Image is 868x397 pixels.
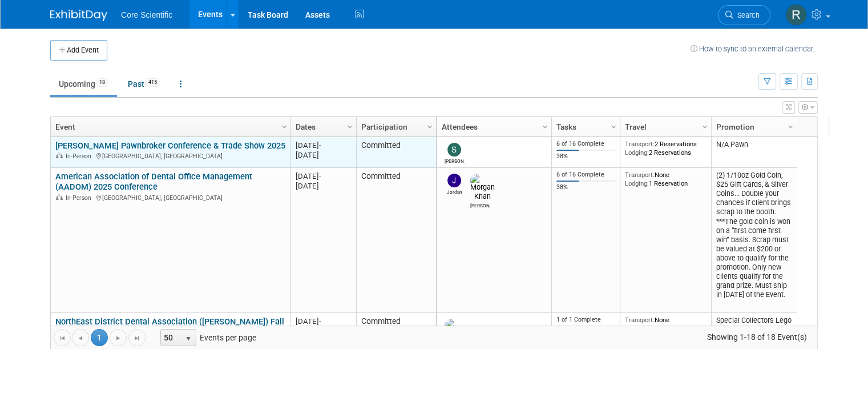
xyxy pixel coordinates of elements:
[345,122,354,131] span: Column Settings
[786,122,795,131] span: Column Settings
[356,313,436,351] td: Committed
[447,174,461,187] img: Jordan McCullough
[556,117,612,137] a: Tasks
[319,317,321,326] span: -
[132,334,142,343] span: Go to the last page
[711,313,797,358] td: Special Collectors Lego Set
[280,122,289,131] span: Column Settings
[56,153,63,158] img: In-Person Event
[442,117,544,137] a: Attendees
[609,122,618,131] span: Column Settings
[356,137,436,168] td: Committed
[540,122,550,131] span: Column Settings
[711,137,797,168] td: N/A Pawn
[54,329,71,346] a: Go to the first page
[119,73,169,95] a: Past415
[161,330,180,346] span: 50
[700,122,709,131] span: Column Settings
[625,179,649,187] span: Lodging:
[296,171,351,181] div: [DATE]
[785,4,807,26] img: Rachel Wolff
[716,117,789,137] a: Promotion
[319,172,321,181] span: -
[55,193,285,202] div: [GEOGRAPHIC_DATA], [GEOGRAPHIC_DATA]
[121,10,172,19] span: Core Scientific
[50,40,107,61] button: Add Event
[296,150,351,160] div: [DATE]
[625,140,707,157] div: 2 Reservations 2 Reservations
[76,334,85,343] span: Go to the previous page
[625,171,655,179] span: Transport:
[445,187,465,195] div: Jordan McCullough
[296,117,349,137] a: Dates
[344,117,357,134] a: Column Settings
[625,140,655,148] span: Transport:
[425,122,434,131] span: Column Settings
[50,73,117,95] a: Upcoming18
[625,316,707,332] div: None None
[424,117,437,134] a: Column Settings
[110,329,127,346] a: Go to the next page
[625,316,655,324] span: Transport:
[55,151,285,161] div: [GEOGRAPHIC_DATA], [GEOGRAPHIC_DATA]
[296,141,351,150] div: [DATE]
[145,78,160,87] span: 415
[470,201,490,208] div: Morgan Khan
[55,117,283,137] a: Event
[733,11,760,19] span: Search
[361,117,429,137] a: Participation
[556,316,616,324] div: 1 of 1 Complete
[445,319,467,346] img: James Belshe
[696,329,817,345] span: Showing 1-18 of 18 Event(s)
[625,149,649,157] span: Lodging:
[445,157,465,164] div: Sam Robinson
[539,117,552,134] a: Column Settings
[146,329,268,346] span: Events per page
[691,45,818,53] a: How to sync to an external calendar...
[55,141,285,151] a: [PERSON_NAME] Pawnbroker Conference & Trade Show 2025
[625,324,649,332] span: Lodging:
[556,183,616,191] div: 38%
[128,329,146,346] a: Go to the last page
[319,141,321,150] span: -
[608,117,620,134] a: Column Settings
[56,194,63,200] img: In-Person Event
[699,117,712,134] a: Column Settings
[55,171,252,193] a: American Association of Dental Office Management (AADOM) 2025 Conference
[91,329,108,346] span: 1
[625,171,707,187] div: None 1 Reservation
[50,10,107,21] img: ExhibitDay
[447,143,461,157] img: Sam Robinson
[72,329,89,346] a: Go to the previous page
[785,117,797,134] a: Column Settings
[556,171,616,179] div: 6 of 16 Complete
[718,5,770,25] a: Search
[711,168,797,313] td: (2) 1/10oz Gold Coin, $25 Gift Cards, & Silver Coins... Double your chances if client brings scra...
[66,153,95,160] span: In-Person
[470,174,495,201] img: Morgan Khan
[556,153,616,161] div: 38%
[58,334,67,343] span: Go to the first page
[114,334,123,343] span: Go to the next page
[356,168,436,313] td: Committed
[66,194,95,202] span: In-Person
[296,316,351,326] div: [DATE]
[296,181,351,191] div: [DATE]
[184,334,193,343] span: select
[55,316,284,338] a: NorthEast District Dental Association ([PERSON_NAME]) Fall CE Meeting
[96,78,108,87] span: 18
[625,117,704,137] a: Travel
[278,117,291,134] a: Column Settings
[556,140,616,148] div: 6 of 16 Complete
